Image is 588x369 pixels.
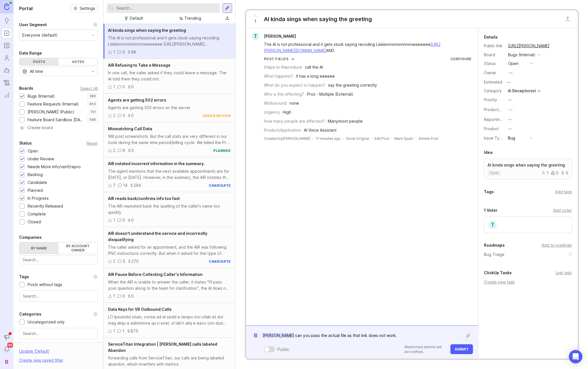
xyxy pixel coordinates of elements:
a: Ideas [2,16,12,26]
div: — [509,107,513,113]
div: 14 [123,182,127,188]
div: The AI is not professional and it gets stuck saying recoding Liiiiiiiiinnnnnnnnnnnneeeeeee [URL][... [108,35,231,47]
span: ServiceTitan Integration | [PERSON_NAME] calls labeled Abandon [108,342,217,353]
textarea: [PERSON_NAME] can you pass the actual file as that link does not work. [259,330,463,341]
div: Boards [19,85,33,92]
div: Create new task [484,279,572,285]
div: 7 [113,182,116,188]
div: 1 Voter [484,207,497,214]
a: Mismatching Call DataWill post screenshots. But the call stats are very different in our tools du... [104,122,235,157]
div: · [416,136,416,141]
p: open [490,171,499,175]
a: Create board [19,126,98,131]
div: Bugs (Internal) [508,52,535,58]
a: Bug Triage [484,251,504,258]
div: 3 [123,112,125,119]
div: 0 [551,171,558,175]
button: Settings [71,4,98,12]
div: Select All [80,87,98,90]
div: What do you expect to happen? [264,82,325,88]
span: 1 [254,18,256,24]
div: 0 [131,217,134,223]
div: Steps to Reproduce [264,64,302,70]
button: Close button [562,13,573,25]
img: Canny Home [4,3,9,10]
div: Details [484,34,498,40]
div: Posts [19,58,59,65]
span: 99 [7,343,13,348]
div: Tags [19,273,29,280]
div: AI Voice Assistant [304,127,336,133]
div: Open [28,148,38,154]
span: AIR Refusing to Take a Message [108,63,170,67]
div: · [343,136,344,141]
div: under review [203,113,231,118]
div: Feature Board Sandbox [DATE] [28,117,85,123]
div: 270 [131,258,139,264]
a: T[PERSON_NAME] [248,33,300,40]
div: Uncategorized only [28,319,65,325]
div: [PERSON_NAME] (Public) [28,109,74,115]
label: By account owner [59,242,98,254]
div: 0 [131,293,134,299]
div: Bugs (Internal) [28,93,55,99]
div: 1 [113,49,115,55]
a: Reporting [2,90,12,100]
div: 0 [122,217,125,223]
div: Bug [508,135,515,141]
span: AI kinda sings when saying the greeting [108,28,186,33]
div: Edit Post [374,136,389,141]
div: 0 [561,171,568,175]
div: Recently Released [28,203,63,209]
div: Who is this affecting? [264,91,304,97]
label: ProductboardID [484,107,514,112]
div: User Segment [19,21,47,28]
button: Notifications [2,344,12,354]
div: candidate [209,259,231,264]
div: 5 [123,258,125,264]
div: Backlog [28,172,43,178]
a: AIR Refusing to Take a MessageIn one call, the caller asked if they could leave a message. The AI... [104,59,235,94]
div: Category [484,88,504,94]
input: Search... [23,257,94,263]
a: AIR doesn't understand the service and incorrectly disqualifyingThe caller asked for an appointme... [104,227,235,268]
div: 0 [122,293,125,299]
p: 101 [90,110,96,114]
a: 17 minutes ago [316,136,341,141]
a: Users [2,53,12,63]
div: How many people are affected? [264,118,325,124]
div: Companies [19,234,42,241]
div: 875 [131,328,138,334]
div: B [252,332,259,339]
div: Created by [PERSON_NAME] [264,136,310,141]
div: say the greeting correclty [328,82,377,88]
div: What happens? [264,73,293,79]
div: 1 [113,328,115,334]
div: Create new saved filter [19,357,63,363]
span: Settings [80,6,95,11]
span: Agents are getting 502 errors [108,98,166,102]
div: none [289,100,299,106]
div: Public link [484,43,504,49]
div: Tags [484,188,494,195]
span: AIR Pause Before Collecting Caller's Information [108,272,203,277]
div: It has a long eeeeee [296,73,335,79]
a: Data Keys for VR Outbound CallsLO Ipsumdol sitam, conse ad el sedd e tempo inci utlab et dol mag ... [104,303,235,338]
div: 1 [542,171,549,175]
div: Default [130,15,143,21]
div: The caller asked for an appointment, and the AIR was following PNC instructions correctly. But wh... [108,244,231,256]
div: The agent mentions that the next available appointments are for [DATE], or [DATE]. However, in th... [108,168,231,181]
div: 294 [134,182,141,188]
a: Agents are getting 502 errorsAgents are getting 502 errors on the server230under review [104,94,235,122]
span: Mismatching Call Data [108,126,152,131]
div: High [283,109,291,115]
p: AI kinda sings when saying the greeting [488,162,569,168]
div: Closed [28,219,41,225]
div: candidate [209,183,231,188]
div: · [313,136,313,141]
button: Announcements [2,332,12,342]
div: Board [484,52,504,58]
div: Complete [28,211,46,217]
div: ClickUp Tasks [484,269,512,276]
